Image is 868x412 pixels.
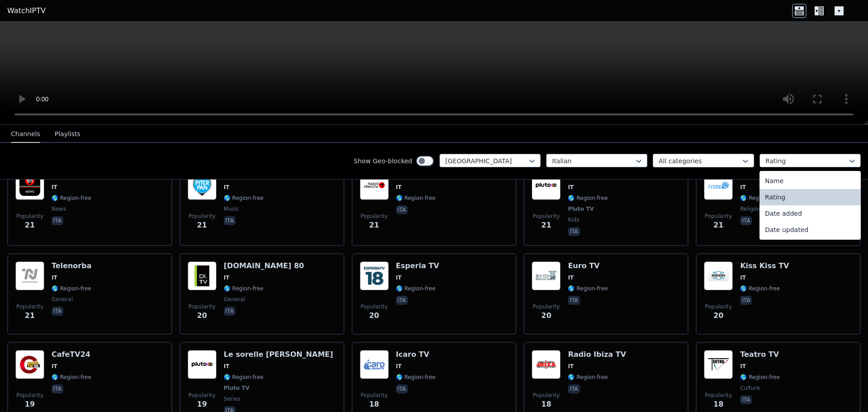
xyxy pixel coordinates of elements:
span: 🌎 Region-free [396,285,436,292]
img: DI.TV 80 [188,261,217,290]
span: Popularity [705,213,732,220]
span: 20 [541,310,551,321]
span: Popularity [533,392,560,399]
p: ita [568,384,580,393]
h6: Esperia TV [396,261,439,270]
p: ita [224,307,236,316]
div: Date added [759,205,861,222]
span: 21 [369,220,379,231]
img: Radiofreccia [360,171,389,200]
img: Teatro TV [704,350,733,379]
h6: Icaro TV [396,350,436,359]
span: 18 [713,399,723,410]
span: Popularity [189,213,216,220]
img: Super! Pop [532,171,561,200]
span: IT [224,274,230,281]
span: IT [568,184,574,191]
span: IT [52,184,57,191]
span: series [224,395,241,403]
span: 20 [369,310,379,321]
span: music [224,205,239,213]
p: ita [568,296,580,305]
span: 🌎 Region-free [52,285,91,292]
p: ita [740,216,752,225]
span: 21 [713,220,723,231]
span: 🌎 Region-free [740,374,780,381]
img: Telenorba [15,261,44,290]
h6: Teatro TV [740,350,780,359]
span: 21 [541,220,551,231]
span: 🌎 Region-free [740,285,780,292]
span: 21 [25,220,35,231]
p: ita [740,395,752,404]
img: Kiss Kiss TV [704,261,733,290]
img: Esperia TV [360,261,389,290]
div: Rating [759,189,861,205]
span: Popularity [361,303,388,310]
h6: CafeTV24 [52,350,91,359]
span: IT [224,184,230,191]
span: IT [568,363,574,370]
span: 🌎 Region-free [224,285,264,292]
span: 20 [713,310,723,321]
span: 🌎 Region-free [396,194,436,202]
button: Channels [11,126,40,143]
img: Icaro TV [360,350,389,379]
span: Popularity [16,213,43,220]
span: 🌎 Region-free [396,374,436,381]
span: 🌎 Region-free [52,374,91,381]
span: general [224,296,245,303]
span: IT [396,184,402,191]
span: Pluto TV [568,205,594,213]
span: 🌎 Region-free [224,374,264,381]
span: IT [396,274,402,281]
p: ita [396,296,408,305]
span: 21 [25,310,35,321]
div: Date updated [759,222,861,238]
span: Popularity [705,392,732,399]
span: 🌎 Region-free [740,194,780,202]
span: Popularity [361,392,388,399]
span: 🌎 Region-free [224,194,264,202]
p: ita [568,227,580,236]
span: IT [396,363,402,370]
img: Euro TV [532,261,561,290]
span: IT [52,274,57,281]
p: ita [224,216,236,225]
img: TV2000 [704,171,733,200]
p: ita [396,384,408,393]
a: WatchIPTV [7,5,46,16]
img: Radio Piter Pan TV [188,171,217,200]
span: news [52,205,66,213]
span: 19 [197,399,207,410]
h6: Kiss Kiss TV [740,261,789,270]
h6: [DOMAIN_NAME] 80 [224,261,304,270]
h6: Telenorba [52,261,92,270]
span: 🌎 Region-free [568,285,608,292]
span: Popularity [533,303,560,310]
span: Popularity [16,392,43,399]
span: IT [740,184,746,191]
img: Radio Ibiza TV [532,350,561,379]
img: CafeTV24 [15,350,44,379]
span: Popularity [16,303,43,310]
span: 20 [197,310,207,321]
label: Show Geo-blocked [354,156,412,166]
p: ita [52,384,63,393]
h6: Radio Ibiza TV [568,350,626,359]
span: Popularity [361,213,388,220]
span: kids [568,216,579,223]
span: Popularity [189,392,216,399]
span: 18 [369,399,379,410]
span: religious [740,205,764,213]
span: culture [740,384,760,392]
span: 🌎 Region-free [568,374,608,381]
span: Popularity [533,213,560,220]
span: IT [52,363,57,370]
span: Pluto TV [224,384,250,392]
div: Name [759,173,861,189]
span: Popularity [189,303,216,310]
p: ita [396,205,408,214]
span: 21 [197,220,207,231]
span: IT [568,274,574,281]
